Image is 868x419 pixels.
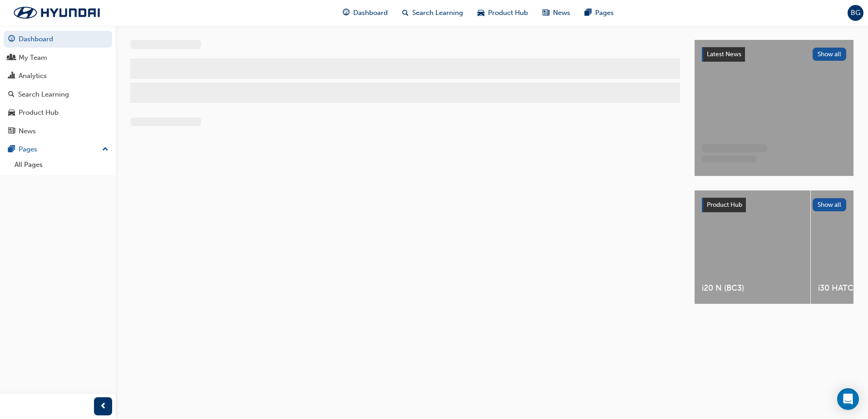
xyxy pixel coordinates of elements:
a: All Pages [11,158,112,172]
span: pages-icon [585,7,592,19]
span: Latest News [707,50,741,58]
div: My Team [19,53,47,63]
a: i20 N (BC3) [695,190,810,304]
a: Dashboard [4,31,112,48]
span: Product Hub [707,201,742,209]
a: Latest NewsShow all [702,47,846,62]
span: Product Hub [488,8,528,18]
span: chart-icon [8,72,15,80]
span: guage-icon [8,35,15,44]
span: search-icon [402,7,409,19]
div: Pages [19,144,37,155]
a: pages-iconPages [577,4,621,22]
button: Pages [4,141,112,158]
a: guage-iconDashboard [335,4,395,22]
a: search-iconSearch Learning [395,4,470,22]
span: prev-icon [100,401,107,412]
div: Analytics [19,71,47,81]
span: Dashboard [353,8,388,18]
span: pages-icon [8,146,15,154]
img: Trak [5,3,109,22]
span: people-icon [8,54,15,62]
div: Open Intercom Messenger [837,388,859,410]
a: News [4,123,112,140]
a: Search Learning [4,86,112,103]
span: car-icon [8,109,15,117]
span: guage-icon [343,7,350,19]
button: Show all [813,48,847,61]
span: news-icon [8,127,15,136]
a: My Team [4,49,112,66]
a: car-iconProduct Hub [470,4,535,22]
span: Search Learning [412,8,463,18]
span: search-icon [8,91,15,99]
button: BG [848,5,863,21]
span: news-icon [542,7,549,19]
a: Analytics [4,68,112,84]
button: Show all [813,198,847,211]
span: up-icon [102,144,108,156]
span: Pages [595,8,614,18]
a: news-iconNews [535,4,577,22]
a: Product Hub [4,104,112,121]
div: Search Learning [18,89,69,100]
span: News [553,8,570,18]
button: DashboardMy TeamAnalyticsSearch LearningProduct HubNews [4,29,112,141]
a: Product HubShow all [702,198,846,212]
span: BG [851,8,860,18]
span: car-icon [478,7,484,19]
div: News [19,126,36,136]
div: Product Hub [19,107,59,118]
span: i20 N (BC3) [702,283,803,293]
